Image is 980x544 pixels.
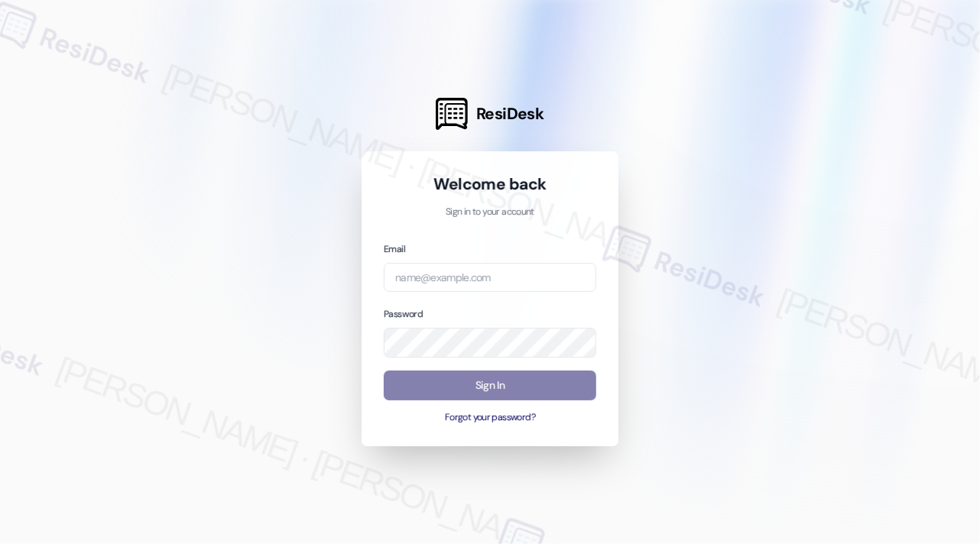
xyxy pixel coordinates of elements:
[384,411,596,425] button: Forgot your password?
[384,173,596,195] h1: Welcome back
[384,263,596,293] input: name@example.com
[476,103,544,125] span: ResiDesk
[384,308,423,320] label: Password
[384,206,596,219] p: Sign in to your account
[384,371,596,400] button: Sign In
[384,243,405,255] label: Email
[436,98,468,130] img: ResiDesk Logo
